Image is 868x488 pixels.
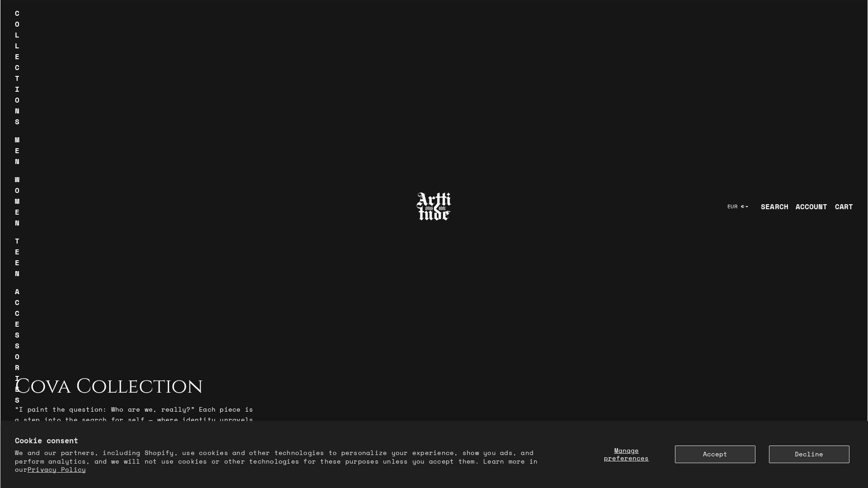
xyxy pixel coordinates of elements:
[788,197,828,216] a: ACCOUNT
[15,8,19,134] div: COLLECTIONS
[8,8,27,413] ul: Main navigation
[769,446,849,463] button: Decline
[754,197,788,216] a: SEARCH
[416,191,452,222] img: Arttitude
[15,134,19,174] a: MEN
[604,446,649,463] span: Manage preferences
[592,446,661,463] button: Manage preferences
[675,446,755,463] button: Accept
[15,174,19,235] a: WOMEN
[15,449,550,474] p: We and our partners, including Shopify, use cookies and other technologies to personalize your ex...
[28,465,86,474] a: Privacy Policy
[835,201,853,212] div: CART
[15,436,550,446] h2: Cookie consent
[15,404,259,435] p: “I paint the question: Who are we, really?” Each piece is a step into the search for self — where...
[828,197,853,216] a: Open cart
[727,203,745,210] span: EUR €
[15,286,19,413] div: ACCESSORIES
[722,197,754,216] button: EUR €
[15,235,19,286] a: TEEN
